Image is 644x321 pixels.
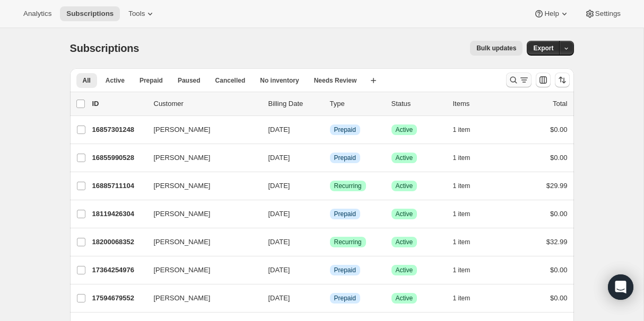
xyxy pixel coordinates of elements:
[147,234,254,251] button: [PERSON_NAME]
[334,238,362,246] span: Recurring
[453,150,482,165] button: 1 item
[533,44,553,52] span: Export
[550,266,568,274] span: $0.00
[106,76,125,85] span: Active
[178,76,201,85] span: Paused
[92,179,568,193] div: 16885711104[PERSON_NAME][DATE]SuccessRecurringSuccessActive1 item$29.99
[453,294,471,302] span: 1 item
[147,262,254,279] button: [PERSON_NAME]
[17,6,58,21] button: Analytics
[396,210,413,218] span: Active
[92,122,568,137] div: 16857301248[PERSON_NAME][DATE]InfoPrepaidSuccessActive1 item$0.00
[128,10,145,18] span: Tools
[92,265,145,275] p: 17364254976
[453,126,471,134] span: 1 item
[396,126,413,134] span: Active
[396,238,413,246] span: Active
[154,153,211,163] span: [PERSON_NAME]
[476,44,516,52] span: Bulk updates
[66,10,114,18] span: Subscriptions
[453,266,471,274] span: 1 item
[453,263,482,278] button: 1 item
[70,42,140,54] span: Subscriptions
[396,154,413,162] span: Active
[453,122,482,137] button: 1 item
[92,99,145,109] p: ID
[268,126,290,133] span: [DATE]
[147,290,254,307] button: [PERSON_NAME]
[92,209,145,219] p: 18119426304
[154,237,211,247] span: [PERSON_NAME]
[334,154,356,162] span: Prepaid
[92,124,145,135] p: 16857301248
[268,99,321,109] p: Billing Date
[83,76,91,85] span: All
[92,181,145,191] p: 16885711104
[453,291,482,306] button: 1 item
[122,6,162,21] button: Tools
[92,293,145,304] p: 17594679552
[60,6,120,21] button: Subscriptions
[260,76,299,85] span: No inventory
[453,210,471,218] span: 1 item
[527,41,560,56] button: Export
[334,294,356,302] span: Prepaid
[140,76,163,85] span: Prepaid
[330,99,383,109] div: Type
[92,263,568,278] div: 17364254976[PERSON_NAME][DATE]InfoPrepaidSuccessActive1 item$0.00
[92,237,145,247] p: 18200068352
[92,99,568,109] div: IDCustomerBilling DateTypeStatusItemsTotal
[268,294,290,302] span: [DATE]
[334,210,356,218] span: Prepaid
[555,73,570,87] button: Sort the results
[92,207,568,221] div: 18119426304[PERSON_NAME][DATE]InfoPrepaidSuccessActive1 item$0.00
[453,238,471,246] span: 1 item
[215,76,246,85] span: Cancelled
[334,126,356,134] span: Prepaid
[550,294,568,302] span: $0.00
[391,99,445,109] p: Status
[23,10,51,18] span: Analytics
[92,150,568,165] div: 16855990528[PERSON_NAME][DATE]InfoPrepaidSuccessActive1 item$0.00
[154,181,211,191] span: [PERSON_NAME]
[550,126,568,133] span: $0.00
[268,238,290,246] span: [DATE]
[334,266,356,274] span: Prepaid
[453,99,506,109] div: Items
[154,265,211,275] span: [PERSON_NAME]
[268,266,290,274] span: [DATE]
[147,149,254,166] button: [PERSON_NAME]
[546,238,568,246] span: $32.99
[314,76,357,85] span: Needs Review
[147,206,254,222] button: [PERSON_NAME]
[268,210,290,218] span: [DATE]
[396,294,413,302] span: Active
[546,182,568,190] span: $29.99
[365,73,382,88] button: Create new view
[268,182,290,190] span: [DATE]
[453,235,482,249] button: 1 item
[453,207,482,221] button: 1 item
[470,41,523,56] button: Bulk updates
[453,154,471,162] span: 1 item
[154,209,211,219] span: [PERSON_NAME]
[453,179,482,193] button: 1 item
[147,121,254,138] button: [PERSON_NAME]
[396,266,413,274] span: Active
[536,73,551,87] button: Customize table column order and visibility
[595,10,621,18] span: Settings
[268,154,290,162] span: [DATE]
[92,235,568,249] div: 18200068352[PERSON_NAME][DATE]SuccessRecurringSuccessActive1 item$32.99
[553,99,567,109] p: Total
[608,274,633,300] div: Open Intercom Messenger
[527,6,576,21] button: Help
[506,73,532,87] button: Search and filter results
[544,10,559,18] span: Help
[92,291,568,306] div: 17594679552[PERSON_NAME][DATE]InfoPrepaidSuccessActive1 item$0.00
[453,182,471,190] span: 1 item
[550,154,568,162] span: $0.00
[578,6,627,21] button: Settings
[550,210,568,218] span: $0.00
[154,293,211,304] span: [PERSON_NAME]
[154,99,260,109] p: Customer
